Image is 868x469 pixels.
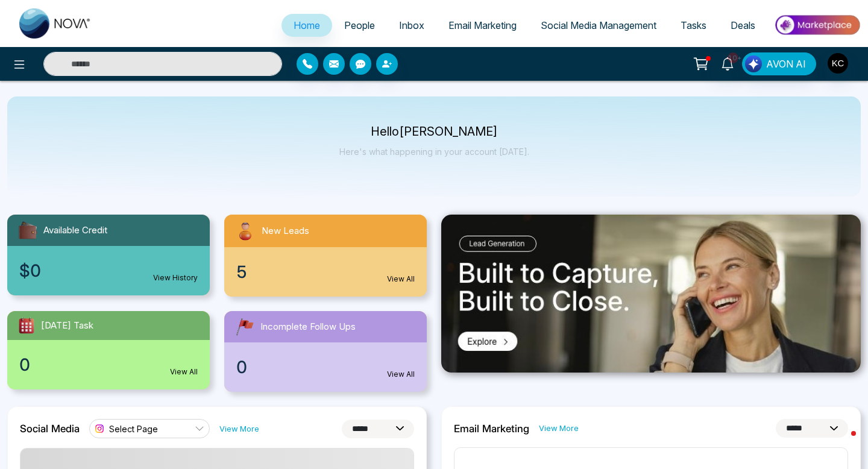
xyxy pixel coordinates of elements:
[828,53,848,74] img: User Avatar
[448,19,517,31] span: Email Marketing
[294,19,320,31] span: Home
[234,219,257,242] img: newLeads.svg
[153,272,198,283] a: View History
[17,219,39,241] img: availableCredit.svg
[436,14,529,37] a: Email Marketing
[344,19,375,31] span: People
[260,320,356,334] span: Incomplete Follow Ups
[19,8,92,39] img: Nova CRM Logo
[827,428,856,457] iframe: Intercom live chat
[43,224,107,238] span: Available Credit
[731,19,755,31] span: Deals
[773,11,861,39] img: Market-place.gif
[332,14,387,37] a: People
[728,52,738,63] span: 10+
[339,127,529,137] p: Hello [PERSON_NAME]
[529,14,668,37] a: Social Media Management
[219,423,259,435] a: View More
[20,423,80,435] h2: Social Media
[236,259,247,285] span: 5
[539,423,579,434] a: View More
[93,423,105,435] img: instagram
[217,215,434,297] a: New Leads5View All
[17,316,36,335] img: todayTask.svg
[236,354,247,380] span: 0
[745,55,762,72] img: Lead Flow
[387,274,415,285] a: View All
[681,19,706,31] span: Tasks
[454,423,529,435] h2: Email Marketing
[41,319,93,333] span: [DATE] Task
[719,14,767,37] a: Deals
[668,14,719,37] a: Tasks
[109,423,158,435] span: Select Page
[541,19,656,31] span: Social Media Management
[281,14,332,37] a: Home
[742,52,816,75] button: AVON AI
[19,352,30,377] span: 0
[441,215,861,373] img: .
[339,146,529,157] p: Here's what happening in your account [DATE].
[387,14,436,37] a: Inbox
[713,52,742,74] a: 10+
[170,367,198,377] a: View All
[234,316,256,338] img: followUps.svg
[766,57,806,71] span: AVON AI
[399,19,424,31] span: Inbox
[217,311,434,392] a: Incomplete Follow Ups0View All
[262,224,309,238] span: New Leads
[19,258,41,283] span: $0
[387,369,415,380] a: View All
